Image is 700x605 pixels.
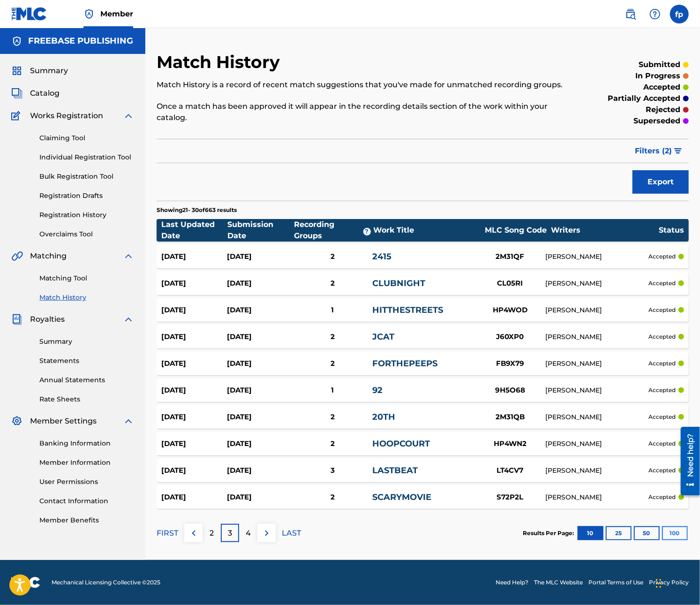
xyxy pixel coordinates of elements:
a: Overclaims Tool [39,229,134,239]
a: SummarySummary [11,65,68,76]
span: Summary [30,65,68,76]
a: FORTHEPEEPS [372,358,437,369]
p: accepted [648,279,676,287]
p: accepted [648,439,676,448]
a: The MLC Website [534,578,583,587]
img: Works Registration [11,110,23,121]
div: 1 [293,385,372,396]
div: FB9X79 [475,358,545,369]
button: Filters (2) [629,139,689,163]
div: HP4WOD [475,305,545,316]
div: [DATE] [161,358,227,369]
img: logo [11,577,40,588]
img: filter [674,148,682,154]
img: expand [123,314,134,325]
div: Help [646,5,664,23]
a: Summary [39,337,134,347]
a: Need Help? [496,578,528,587]
a: SCARYMOVIE [372,492,431,502]
div: 2 [293,439,372,449]
div: [DATE] [227,385,294,396]
div: [DATE] [161,251,227,262]
p: partially accepted [608,93,680,104]
p: accepted [648,359,676,368]
img: Royalties [11,314,23,325]
a: Privacy Policy [649,578,689,587]
img: expand [123,250,134,262]
p: rejected [646,104,680,115]
button: 100 [662,526,688,540]
p: superseded [633,115,680,127]
div: J60XP0 [475,332,545,342]
div: [PERSON_NAME] [545,252,648,262]
div: LT4CV7 [475,465,545,476]
button: 10 [578,526,603,540]
a: 92 [372,385,383,395]
button: 25 [606,526,632,540]
div: [PERSON_NAME] [545,359,648,369]
div: [DATE] [161,439,227,449]
div: [PERSON_NAME] [545,439,648,449]
p: accepted [648,386,676,394]
div: S72P2L [475,492,545,503]
div: [DATE] [227,278,294,289]
div: 2 [293,278,372,289]
a: HITTHESTREETS [372,305,443,315]
span: ? [363,228,371,235]
a: Portal Terms of Use [588,578,643,587]
img: expand [123,416,134,427]
div: 2 [293,332,372,342]
span: Matching [30,250,67,262]
div: [PERSON_NAME] [545,305,648,315]
div: [PERSON_NAME] [545,386,648,395]
p: in progress [635,70,680,82]
a: Member Benefits [39,515,134,525]
iframe: Resource Center [674,423,700,499]
div: [PERSON_NAME] [545,466,648,476]
div: [DATE] [161,305,227,316]
div: HP4WN2 [475,439,545,449]
a: Contact Information [39,496,134,506]
div: Chat Widget [653,560,700,605]
a: HOOPCOURT [372,439,430,449]
p: Once a match has been approved it will appear in the recording details section of the work within... [157,101,566,123]
div: [DATE] [161,465,227,476]
img: Summary [11,65,23,76]
button: Export [632,170,689,194]
span: Royalties [30,314,65,325]
span: Mechanical Licensing Collective © 2025 [52,578,160,587]
p: LAST [282,528,301,539]
p: Match History is a record of recent match suggestions that you've made for unmatched recording gr... [157,79,566,91]
a: Registration Drafts [39,191,134,201]
a: Rate Sheets [39,394,134,404]
div: 1 [293,305,372,316]
p: accepted [648,306,676,314]
div: [PERSON_NAME] [545,332,648,342]
p: submitted [639,59,680,70]
span: Member [100,8,133,19]
span: Works Registration [30,110,103,121]
img: left [188,528,199,539]
h2: Match History [157,52,285,73]
div: 9H5O68 [475,385,545,396]
p: 4 [246,528,251,539]
div: Last Updated Date [161,219,227,242]
p: accepted [648,413,676,421]
p: accepted [648,466,676,475]
a: Banking Information [39,439,134,448]
div: 2 [293,412,372,423]
p: Results Per Page: [523,529,576,537]
img: help [649,8,661,20]
div: [DATE] [161,278,227,289]
div: [DATE] [161,332,227,342]
a: CLUBNIGHT [372,278,425,288]
div: [DATE] [227,492,294,503]
a: Individual Registration Tool [39,152,134,162]
div: [DATE] [161,492,227,503]
a: Registration History [39,210,134,220]
p: accepted [648,493,676,501]
div: Submission Date [227,219,294,242]
div: [PERSON_NAME] [545,279,648,288]
span: Filters ( 2 ) [635,145,672,157]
